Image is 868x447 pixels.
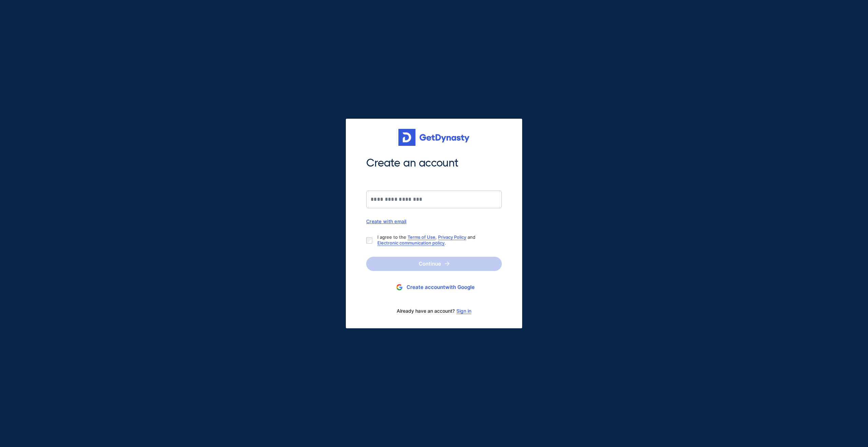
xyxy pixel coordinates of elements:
[438,234,466,240] a: Privacy Policy
[377,240,445,246] a: Electronic communication policy
[408,234,435,240] a: Terms of Use
[456,308,471,314] a: Sign in
[377,234,496,246] p: I agree to the , and .
[398,129,470,146] img: Get started for free with Dynasty Trust Company
[366,218,502,224] div: Create with email
[366,156,502,170] span: Create an account
[366,281,502,294] button: Create accountwith Google
[366,304,502,318] div: Already have an account?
